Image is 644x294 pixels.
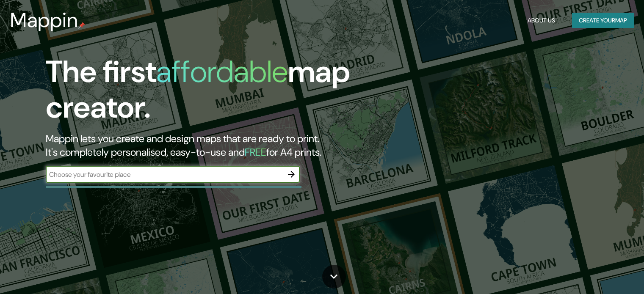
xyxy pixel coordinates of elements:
img: mappin-pin [78,22,85,29]
input: Choose your favourite place [46,170,283,179]
h1: The first map creator. [46,54,368,132]
h5: FREE [245,146,266,159]
button: Create yourmap [572,13,634,28]
button: About Us [524,13,558,28]
h1: affordable [156,52,288,91]
h3: Mappin [10,8,78,32]
h2: Mappin lets you create and design maps that are ready to print. It's completely personalised, eas... [46,132,368,159]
